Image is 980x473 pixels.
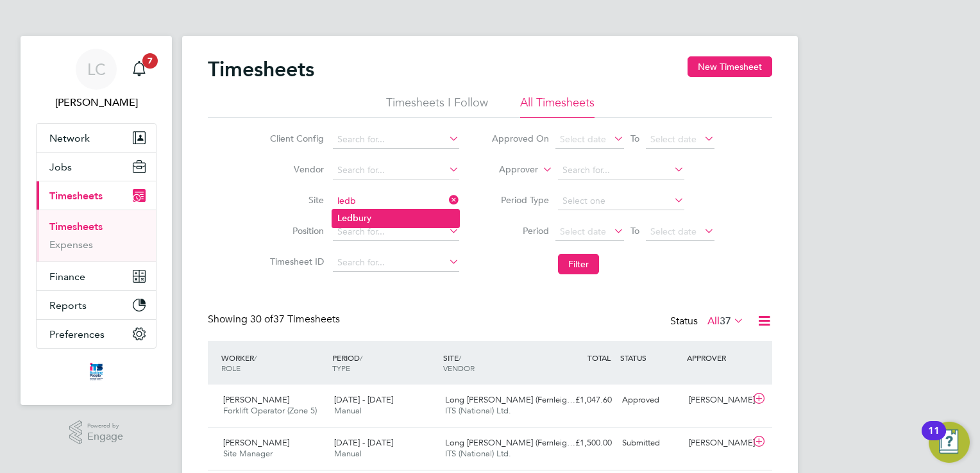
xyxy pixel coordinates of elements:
span: Engage [87,431,123,442]
span: Forklift Operator (Zone 5) [223,405,317,416]
div: £1,047.60 [550,390,617,411]
span: TYPE [332,363,350,373]
button: Jobs [37,153,156,181]
label: Vendor [266,163,324,175]
div: PERIOD [329,346,440,379]
div: APPROVER [684,346,750,369]
div: Submitted [617,433,684,454]
div: Showing [208,313,342,326]
span: Jobs [49,161,72,173]
span: 37 Timesheets [250,313,340,326]
button: Open Resource Center, 11 new notifications [929,422,970,463]
span: [PERSON_NAME] [223,437,289,448]
span: Select date [560,133,606,145]
label: Timesheet ID [266,256,324,267]
span: TOTAL [587,353,611,363]
button: New Timesheet [688,56,772,77]
div: STATUS [617,346,684,369]
input: Search for... [333,223,459,241]
div: Approved [617,390,684,411]
span: [PERSON_NAME] [223,394,289,405]
a: Expenses [49,238,93,251]
div: [PERSON_NAME] [684,390,750,411]
span: ITS (National) Ltd. [445,448,511,459]
label: Position [266,225,324,236]
span: Long [PERSON_NAME] (Fernleig… [445,394,575,405]
label: Approver [480,163,538,176]
b: Ledb [337,213,359,224]
a: 7 [126,49,152,90]
a: LC[PERSON_NAME] [36,49,156,110]
button: Preferences [37,320,156,348]
div: [PERSON_NAME] [684,433,750,454]
input: Search for... [558,162,684,179]
span: Finance [49,270,85,283]
span: LC [87,61,106,78]
input: Search for... [333,162,459,179]
span: 37 [720,315,731,328]
span: / [254,353,257,363]
label: All [707,315,744,328]
span: 7 [142,53,158,69]
a: Go to home page [36,361,156,382]
span: Site Manager [223,448,273,459]
a: Timesheets [49,220,103,233]
input: Select one [558,192,684,210]
span: ITS (National) Ltd. [445,405,511,416]
input: Search for... [333,254,459,272]
nav: Main navigation [21,36,172,405]
span: / [459,353,461,363]
label: Client Config [266,133,324,144]
h2: Timesheets [208,56,314,82]
button: Reports [37,291,156,319]
span: ROLE [221,363,241,373]
input: Search for... [333,131,459,149]
span: Select date [650,133,697,145]
li: ury [332,210,459,227]
label: Period Type [491,194,549,206]
div: WORKER [218,346,329,379]
span: Network [49,132,90,144]
span: Manual [334,405,362,416]
span: VENDOR [443,363,475,373]
span: [DATE] - [DATE] [334,394,393,405]
span: Timesheets [49,190,103,202]
li: Timesheets I Follow [386,95,488,118]
span: Manual [334,448,362,459]
span: / [360,353,362,363]
img: itsconstruction-logo-retina.png [87,361,105,382]
label: Period [491,225,549,236]
button: Network [37,124,156,152]
div: Status [670,313,747,331]
span: Reports [49,299,87,311]
div: SITE [440,346,551,379]
span: Louis Crawford [36,95,156,110]
span: Powered by [87,420,123,431]
button: Finance [37,262,156,290]
span: To [627,222,643,239]
label: Approved On [491,133,549,144]
a: Powered byEngage [69,420,124,445]
div: 11 [928,431,940,447]
span: Long [PERSON_NAME] (Fernleig… [445,437,575,448]
button: Timesheets [37,181,156,210]
div: £1,500.00 [550,433,617,454]
span: 30 of [250,313,273,326]
span: Select date [650,226,697,237]
label: Site [266,194,324,206]
button: Filter [558,254,599,274]
div: Timesheets [37,210,156,261]
span: Select date [560,226,606,237]
span: To [627,130,643,147]
span: [DATE] - [DATE] [334,437,393,448]
li: All Timesheets [520,95,595,118]
span: Preferences [49,328,105,340]
input: Search for... [333,192,459,210]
